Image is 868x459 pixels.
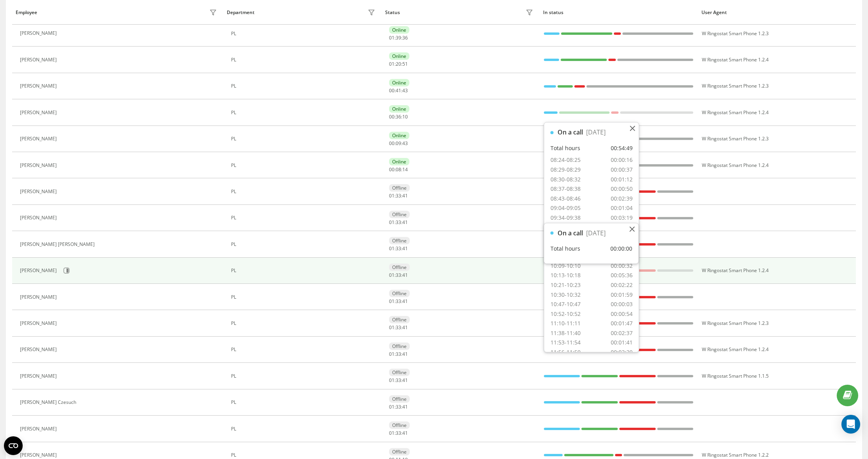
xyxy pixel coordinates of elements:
[20,242,97,247] div: [PERSON_NAME] [PERSON_NAME]
[396,298,401,305] span: 33
[231,163,377,168] div: PL
[231,57,377,63] div: PL
[551,349,581,356] div: 11:56-11:59
[231,189,377,194] div: PL
[551,301,581,308] div: 10:47-10:47
[611,157,633,164] div: 00:00:16
[20,294,59,300] div: [PERSON_NAME]
[20,452,59,458] div: [PERSON_NAME]
[551,157,581,164] div: 08:24-08:25
[231,110,377,115] div: PL
[389,395,410,403] div: Offline
[402,166,408,173] span: 14
[396,403,401,410] span: 33
[389,237,410,244] div: Offline
[389,184,410,192] div: Offline
[389,290,410,297] div: Offline
[702,346,769,353] span: W Ringostat Smart Phone 1.2.4
[611,262,633,270] div: 00:00:32
[389,35,408,41] div: : :
[396,245,401,252] span: 33
[389,403,395,410] span: 01
[402,430,408,436] span: 41
[389,52,409,60] div: Online
[702,320,769,326] span: W Ringostat Smart Phone 1.2.3
[389,105,409,113] div: Online
[702,82,769,89] span: W Ringostat Smart Phone 1.2.3
[402,272,408,278] span: 41
[396,430,401,436] span: 33
[402,298,408,305] span: 41
[402,87,408,94] span: 43
[551,310,581,318] div: 10:52-10:52
[389,299,408,304] div: : :
[389,430,408,436] div: : :
[551,145,580,152] div: Total hours
[20,110,59,115] div: [PERSON_NAME]
[551,262,581,270] div: 10:09-10:10
[389,377,395,384] span: 01
[611,281,633,289] div: 00:02:22
[389,220,408,225] div: : :
[389,26,409,34] div: Online
[551,291,581,299] div: 10:30-10:32
[389,166,395,173] span: 00
[396,324,401,331] span: 33
[389,193,408,199] div: : :
[227,10,255,15] div: Department
[231,268,377,273] div: PL
[402,192,408,199] span: 41
[551,339,581,347] div: 11:53-11:54
[551,281,581,289] div: 10:21-10:23
[389,421,410,429] div: Offline
[611,339,633,347] div: 00:01:41
[389,114,408,120] div: : :
[611,272,633,280] div: 00:05:36
[402,377,408,384] span: 41
[611,349,633,356] div: 00:02:29
[20,163,59,168] div: [PERSON_NAME]
[402,219,408,226] span: 41
[389,369,410,376] div: Offline
[389,34,395,41] span: 01
[389,298,395,305] span: 01
[389,87,395,94] span: 00
[231,83,377,89] div: PL
[611,176,633,183] div: 00:01:12
[389,272,395,278] span: 01
[702,452,769,458] span: W Ringostat Smart Phone 1.2.2
[551,176,581,183] div: 08:30-08:32
[389,264,410,271] div: Offline
[551,330,581,337] div: 11:38-11:40
[396,192,401,199] span: 33
[231,31,377,36] div: PL
[611,291,633,299] div: 00:01:59
[396,34,401,41] span: 39
[389,61,395,67] span: 01
[385,10,400,15] div: Status
[396,377,401,384] span: 33
[20,189,59,194] div: [PERSON_NAME]
[20,215,59,221] div: [PERSON_NAME]
[389,167,408,172] div: : :
[389,351,408,357] div: : :
[389,192,395,199] span: 01
[611,205,633,212] div: 00:01:04
[389,342,410,350] div: Offline
[20,321,59,326] div: [PERSON_NAME]
[20,30,59,36] div: [PERSON_NAME]
[231,347,377,352] div: PL
[402,245,408,252] span: 41
[551,195,581,203] div: 08:43-08:46
[402,34,408,41] span: 36
[389,316,410,323] div: Offline
[702,30,769,37] span: W Ringostat Smart Phone 1.2.3
[610,245,632,253] div: 00:00:00
[396,140,401,147] span: 09
[20,400,78,405] div: [PERSON_NAME] Czesuch
[389,211,410,218] div: Offline
[611,330,633,337] div: 00:02:37
[551,245,580,253] div: Total hours
[611,301,633,308] div: 00:00:03
[402,113,408,120] span: 10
